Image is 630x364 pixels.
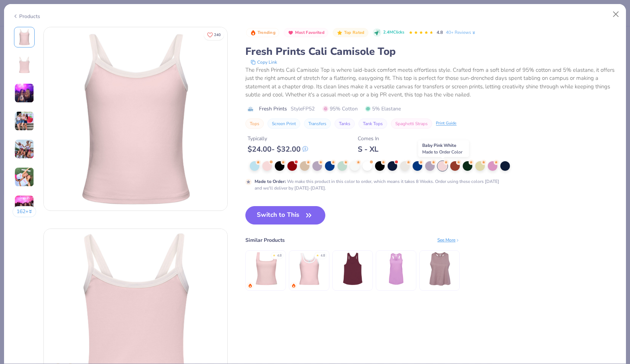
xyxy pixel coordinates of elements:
span: 4.8 [437,29,443,35]
img: User generated content [14,111,34,131]
span: Top Rated [344,31,365,35]
div: The Fresh Prints Cali Camisole Top is where laid-back comfort meets effortless style. Crafted fro... [245,66,617,99]
div: Products [13,13,40,20]
img: Fresh Prints Sydney Square Neck Tank Top [248,251,283,286]
img: Front [44,27,227,211]
div: 4.8 [277,253,281,258]
img: Trending sort [250,30,256,36]
img: Front [15,28,33,46]
div: Baby Pink White [418,140,469,157]
span: 5% Elastane [365,105,401,113]
span: Trending [258,31,276,35]
img: Next Level Ladies' Ideal Racerback Tank [379,251,414,286]
div: See More [437,237,460,243]
button: 162+ [13,206,36,217]
button: copy to clipboard [248,59,279,66]
img: User generated content [14,195,34,215]
img: trending.gif [248,283,252,288]
div: Similar Products [245,236,285,244]
div: 4.8 Stars [409,27,434,39]
button: Badge Button [284,28,328,38]
img: User generated content [14,167,34,187]
span: 2.4M Clicks [383,29,404,36]
a: 40+ Reviews [446,29,476,36]
button: Like [204,29,224,40]
span: 240 [214,33,221,37]
span: Style FP52 [291,105,315,113]
div: Typically [248,135,308,142]
img: Top Rated sort [337,30,343,36]
div: We make this product in this color to order, which means it takes 8 Weeks. Order using these colo... [255,178,505,191]
span: Most Favorited [295,31,325,35]
button: Screen Print [267,119,300,129]
div: ★ [273,253,276,256]
img: User generated content [14,83,34,103]
button: Tanks [335,119,355,129]
img: Most Favorited sort [288,30,294,36]
div: Print Guide [436,120,456,127]
button: Switch to This [245,206,325,225]
div: S - XL [358,145,379,154]
div: Fresh Prints Cali Camisole Top [245,45,617,59]
button: Close [609,7,623,21]
img: trending.gif [291,283,296,288]
strong: Made to Order : [255,179,286,184]
button: Badge Button [333,28,368,38]
button: Spaghetti Straps [391,119,432,129]
div: 4.8 [321,253,325,258]
button: Badge Button [246,28,279,38]
img: Back [15,56,33,74]
img: Fresh Prints Sunset Blvd Ribbed Scoop Tank Top [292,251,327,286]
div: ★ [316,253,319,256]
button: Tank Tops [358,119,387,129]
div: $ 24.00 - $ 32.00 [248,145,308,154]
div: Comes In [358,135,379,142]
span: Fresh Prints [259,105,287,113]
img: brand logo [245,106,255,112]
img: Bella + Canvas Women's Racerback Cropped Tank [422,251,457,286]
img: User generated content [14,139,34,159]
button: Tops [245,119,264,129]
span: Made to Order Color [422,149,462,155]
button: Transfers [304,119,331,129]
span: 95% Cotton [323,105,358,113]
img: Los Angeles Apparel Tri Blend Racerback Tank 3.7oz [335,251,370,286]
